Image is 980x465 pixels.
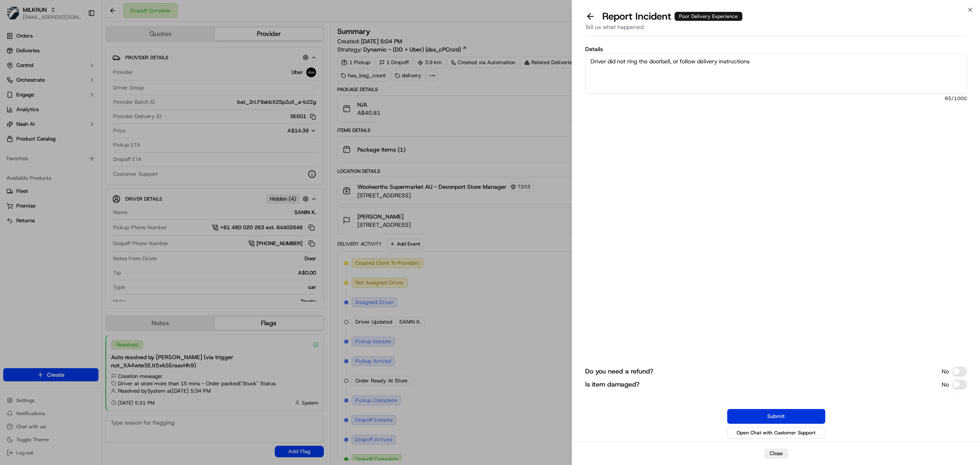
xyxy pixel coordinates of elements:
p: No [942,380,949,389]
button: Open Chat with Customer Support [727,427,825,438]
p: Report Incident [602,10,742,23]
label: Details [585,46,967,52]
div: Poor Delivery Experience [675,12,742,21]
button: Submit [727,409,825,424]
label: Is item damaged? [585,380,639,389]
label: Do you need a refund? [585,367,653,376]
div: Tell us what happened [585,23,967,36]
button: Close [764,449,788,458]
span: 65 /1000 [585,95,967,102]
textarea: Driver did not ring the doorbell, or follow delivery instructions [585,54,967,94]
p: No [942,367,949,376]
